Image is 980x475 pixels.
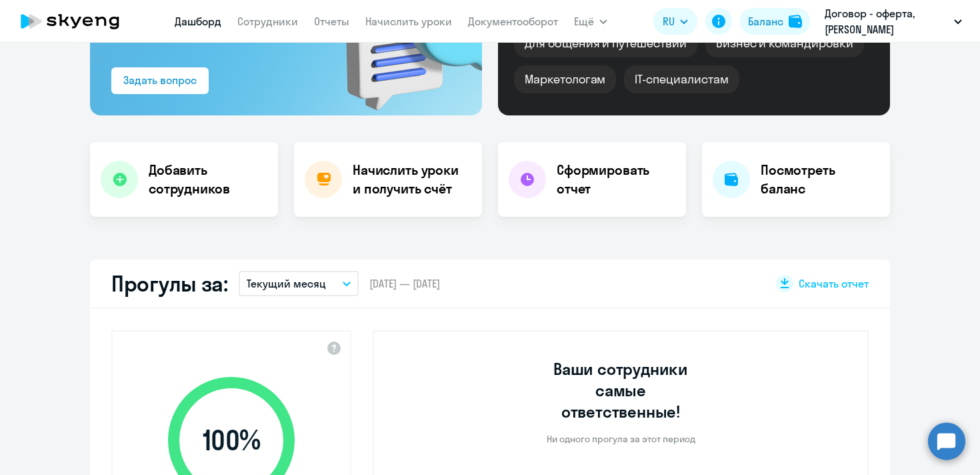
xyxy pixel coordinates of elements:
[789,15,802,28] img: balance
[237,15,298,28] a: Сотрудники
[149,161,267,198] h4: Добавить сотрудников
[818,5,969,37] button: Договор - оферта, [PERSON_NAME] РАЗРАБОТКИ, ООО
[624,65,739,93] div: IT-специалистам
[547,433,695,445] p: Ни одного прогула за этот период
[557,161,675,198] h4: Сформировать отчет
[247,276,326,292] p: Текущий месяц
[514,65,616,93] div: Маркетологам
[761,161,879,198] h4: Посмотреть баланс
[653,8,697,35] button: RU
[111,270,228,297] h2: Прогулы за:
[314,15,349,28] a: Отчеты
[574,13,594,29] span: Ещё
[175,15,221,28] a: Дашборд
[111,67,209,94] button: Задать вопрос
[514,29,697,57] div: Для общения и путешествий
[369,276,440,291] span: [DATE] — [DATE]
[740,8,810,35] button: Балансbalance
[748,13,783,29] div: Баланс
[365,15,452,28] a: Начислить уроки
[574,8,607,35] button: Ещё
[468,15,558,28] a: Документооборот
[663,13,675,29] span: RU
[799,276,869,291] span: Скачать отчет
[825,5,949,37] p: Договор - оферта, [PERSON_NAME] РАЗРАБОТКИ, ООО
[535,358,707,422] h3: Ваши сотрудники самые ответственные!
[123,72,197,88] div: Задать вопрос
[239,271,359,296] button: Текущий месяц
[705,29,864,57] div: Бизнес и командировки
[353,161,469,198] h4: Начислить уроки и получить счёт
[155,424,308,456] span: 100 %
